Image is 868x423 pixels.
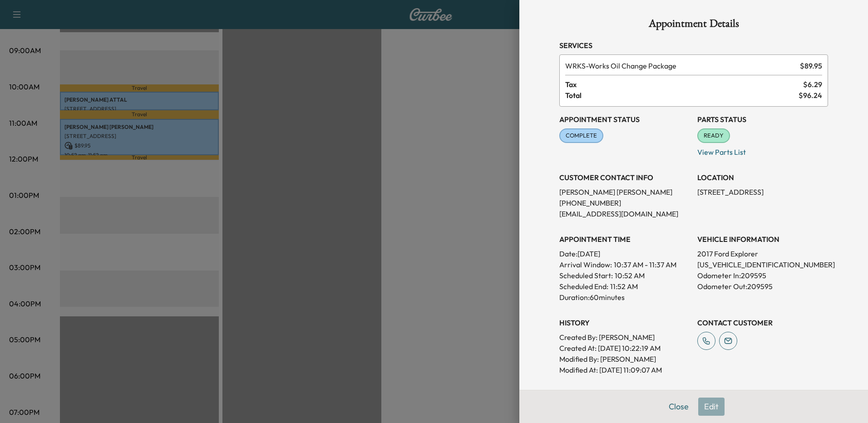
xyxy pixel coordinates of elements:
[559,281,608,292] p: Scheduled End:
[697,259,828,270] p: [US_VEHICLE_IDENTIFICATION_NUMBER]
[559,248,690,259] p: Date: [DATE]
[559,317,690,328] h3: History
[803,79,822,90] span: $ 6.29
[559,208,690,219] p: [EMAIL_ADDRESS][DOMAIN_NAME]
[559,343,690,354] p: Created At : [DATE] 10:22:19 AM
[697,187,828,197] p: [STREET_ADDRESS]
[559,364,690,375] p: Modified At : [DATE] 11:09:07 AM
[565,90,799,101] span: Total
[800,60,822,71] span: $ 89.95
[559,197,690,208] p: [PHONE_NUMBER]
[697,270,828,281] p: Odometer In: 209595
[610,281,638,292] p: 11:52 AM
[697,172,828,183] h3: LOCATION
[559,40,828,51] h3: Services
[799,90,822,101] span: $ 96.24
[559,187,690,197] p: [PERSON_NAME] [PERSON_NAME]
[698,131,729,140] span: READY
[559,292,690,303] p: Duration: 60 minutes
[614,259,676,270] span: 10:37 AM - 11:37 AM
[697,234,828,245] h3: VEHICLE INFORMATION
[559,18,828,33] h1: Appointment Details
[697,143,828,157] p: View Parts List
[559,234,690,245] h3: APPOINTMENT TIME
[560,131,602,140] span: COMPLETE
[615,270,645,281] p: 10:52 AM
[697,317,828,328] h3: CONTACT CUSTOMER
[697,248,828,259] p: 2017 Ford Explorer
[663,398,695,416] button: Close
[559,332,690,343] p: Created By : [PERSON_NAME]
[559,354,690,364] p: Modified By : [PERSON_NAME]
[559,270,613,281] p: Scheduled Start:
[565,60,796,71] span: Works Oil Change Package
[697,281,828,292] p: Odometer Out: 209595
[559,114,690,125] h3: Appointment Status
[559,259,690,270] p: Arrival Window:
[565,79,803,90] span: Tax
[559,172,690,183] h3: CUSTOMER CONTACT INFO
[697,114,828,125] h3: Parts Status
